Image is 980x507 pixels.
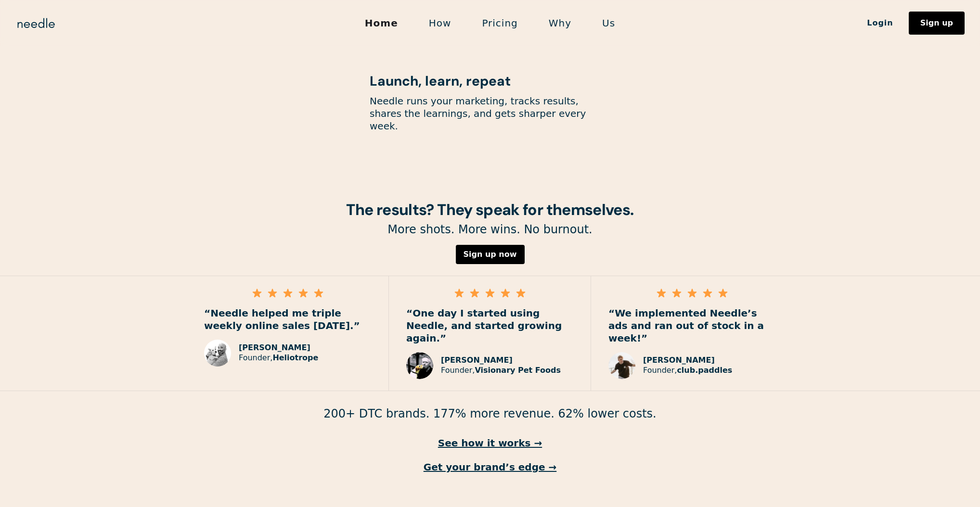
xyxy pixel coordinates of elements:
[406,307,573,344] p: “One day I started using Needle, and started growing again.”
[370,74,610,89] h1: Launch, learn, repeat
[204,307,371,332] p: “Needle helped me triple weekly online sales [DATE].”
[851,15,909,31] a: Login
[466,13,533,33] a: Pricing
[272,353,318,362] strong: Heliotrope
[909,12,965,35] a: Sign up
[533,13,587,33] a: Why
[441,366,561,376] p: Founder,
[587,13,631,33] a: Us
[441,355,513,365] strong: [PERSON_NAME]
[475,366,561,375] strong: Visionary Pet Foods
[920,19,953,27] div: Sign up
[239,353,318,363] p: Founder,
[239,343,310,352] strong: [PERSON_NAME]
[346,200,633,220] strong: The results? They speak for themselves.
[456,245,525,264] a: Sign up now
[643,366,732,376] p: Founder,
[349,13,413,33] a: Home
[413,13,467,33] a: How
[370,95,610,132] p: Needle runs your marketing, tracks results, shares the learnings, and gets sharper every week.
[608,307,776,344] p: “We implemented Needle’s ads and ran out of stock in a week!”
[464,251,517,258] div: Sign up now
[643,355,715,365] strong: [PERSON_NAME]
[677,366,732,375] strong: club.paddles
